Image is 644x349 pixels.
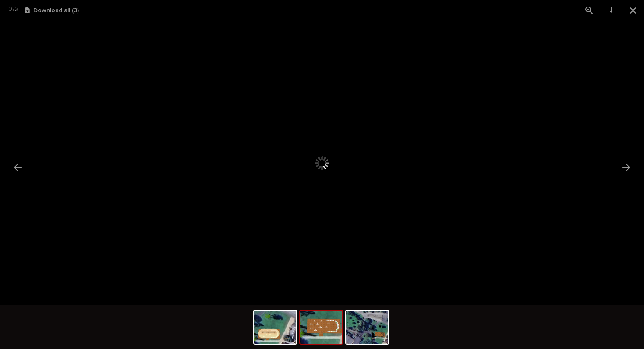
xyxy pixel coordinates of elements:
span: 2 [9,6,13,13]
button: Download all (3) [25,7,79,14]
button: Next slide [617,159,635,176]
img: https%3A%2F%2Fv5.airtableusercontent.com%2Fv3%2Fu%2F46%2F46%2F1760457600000%2FCJCqnb9EZ2LKJR8JtVC... [254,311,296,344]
img: https%3A%2F%2Fv5.airtableusercontent.com%2Fv3%2Fu%2F46%2F46%2F1760457600000%2F5dJ6Mp_Wx_FUj2dYhCG... [346,311,388,344]
img: https%3A%2F%2Fv5.airtableusercontent.com%2Fv3%2Fu%2F46%2F46%2F1760457600000%2FtwPUdpVBx550yOGdCLa... [300,311,342,344]
button: Previous slide [9,159,27,176]
span: 3 [15,6,19,13]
